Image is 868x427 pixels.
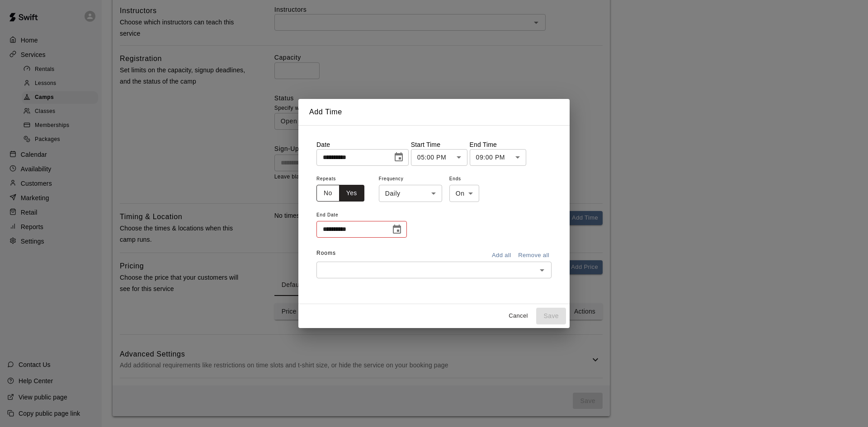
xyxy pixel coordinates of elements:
[316,209,407,221] span: End Date
[298,99,570,125] h2: Add Time
[316,185,364,202] div: outlined button group
[504,309,533,323] button: Cancel
[411,149,467,166] div: 05:00 PM
[470,140,526,149] p: End Time
[316,250,336,256] span: Rooms
[411,140,467,149] p: Start Time
[470,149,526,166] div: 09:00 PM
[316,185,340,202] button: No
[449,185,479,202] div: On
[388,221,406,239] button: Choose date
[516,249,552,263] button: Remove all
[487,249,516,263] button: Add all
[536,264,548,277] button: Open
[316,173,372,185] span: Repeats
[379,173,442,185] span: Frequency
[339,185,364,202] button: Yes
[390,148,408,166] button: Choose date, selected date is Oct 28, 2025
[449,173,479,185] span: Ends
[379,185,442,202] div: Daily
[316,140,409,149] p: Date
